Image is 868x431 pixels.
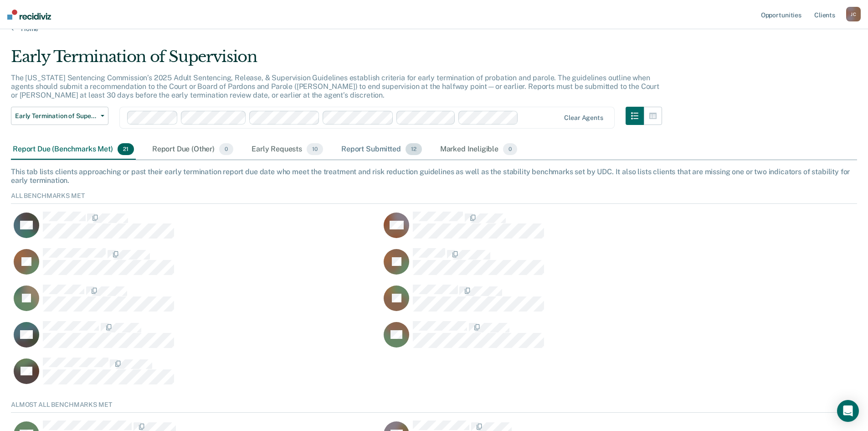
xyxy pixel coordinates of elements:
span: 0 [219,143,233,155]
span: 12 [406,143,422,155]
span: 0 [503,143,517,155]
div: Report Submitted12 [339,140,424,160]
div: CaseloadOpportunityCell-231762 [11,321,381,357]
div: Almost All Benchmarks Met [11,401,857,413]
div: All Benchmarks Met [11,192,857,204]
div: J C [846,7,861,21]
div: Report Due (Other)0 [150,140,235,160]
div: CaseloadOpportunityCell-230841 [381,321,751,357]
div: Clear agents [564,114,603,122]
span: Early Termination of Supervision [15,112,97,120]
div: Marked Ineligible0 [438,140,519,160]
div: CaseloadOpportunityCell-262323 [11,357,381,394]
span: 10 [307,143,323,155]
div: Early Requests10 [250,140,325,160]
img: Recidiviz [7,10,51,20]
div: CaseloadOpportunityCell-230253 [381,284,751,321]
p: The [US_STATE] Sentencing Commission’s 2025 Adult Sentencing, Release, & Supervision Guidelines e... [11,73,659,99]
div: Open Intercom Messenger [837,400,859,422]
div: CaseloadOpportunityCell-255684 [381,248,751,284]
span: 21 [118,143,134,155]
button: JC [846,7,861,21]
button: Early Termination of Supervision [11,107,108,125]
div: CaseloadOpportunityCell-261378 [11,211,381,248]
div: CaseloadOpportunityCell-199505 [11,284,381,321]
div: This tab lists clients approaching or past their early termination report due date who meet the t... [11,167,857,185]
div: CaseloadOpportunityCell-264282 [11,248,381,284]
div: Early Termination of Supervision [11,47,662,73]
div: Report Due (Benchmarks Met)21 [11,140,136,160]
div: CaseloadOpportunityCell-261468 [381,211,751,248]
